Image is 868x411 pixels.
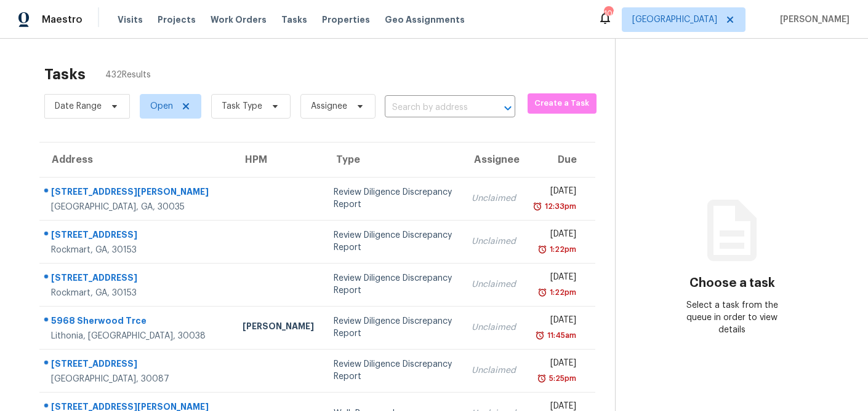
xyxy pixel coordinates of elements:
img: Overdue Alarm Icon [537,372,547,385]
span: Tasks [281,15,307,24]
span: 432 Results [105,69,151,81]
div: [PERSON_NAME] [243,320,314,335]
span: [PERSON_NAME] [775,14,850,26]
div: 5:25pm [547,372,576,385]
th: HPM [233,143,324,177]
div: 12:33pm [542,200,576,213]
img: Overdue Alarm Icon [537,243,547,256]
div: [STREET_ADDRESS][PERSON_NAME] [51,186,223,201]
th: Type [324,143,462,177]
div: Unclaimed [472,278,516,291]
div: Select a task from the queue in order to view details [674,299,790,336]
span: Open [150,100,173,112]
span: Visits [118,14,143,26]
span: Geo Assignments [385,14,465,26]
span: Date Range [55,100,102,112]
div: [DATE] [536,228,576,243]
th: Address [39,143,233,177]
div: Review Diligence Discrepancy Report [334,272,452,297]
button: Open [499,100,516,117]
div: [DATE] [536,271,576,286]
div: [GEOGRAPHIC_DATA], 30087 [51,373,223,385]
div: Unclaimed [472,364,516,377]
span: [GEOGRAPHIC_DATA] [632,14,717,26]
button: Create a Task [528,93,597,114]
div: Rockmart, GA, 30153 [51,287,223,299]
div: 5968 Sherwood Trce [51,315,223,330]
div: [DATE] [536,314,576,329]
div: [STREET_ADDRESS] [51,272,223,287]
div: Review Diligence Discrepancy Report [334,358,452,383]
div: Review Diligence Discrepancy Report [334,229,452,254]
span: Properties [322,14,370,26]
span: Maestro [42,14,82,26]
div: Unclaimed [472,235,516,248]
input: Search by address [385,98,481,117]
span: Assignee [311,100,347,112]
span: Work Orders [211,14,267,26]
h3: Choose a task [689,277,775,289]
div: 11:45am [545,329,576,342]
th: Assignee [462,143,526,177]
div: 1:22pm [547,243,576,256]
div: Review Diligence Discrepancy Report [334,315,452,340]
div: 100 [604,7,613,20]
div: Unclaimed [472,192,516,205]
div: Lithonia, [GEOGRAPHIC_DATA], 30038 [51,330,223,342]
span: Task Type [222,100,262,112]
div: Review Diligence Discrepancy Report [334,186,452,211]
div: 1:22pm [547,286,576,299]
span: Projects [158,14,196,26]
span: Create a Task [534,96,591,111]
div: Unclaimed [472,321,516,334]
div: [GEOGRAPHIC_DATA], GA, 30035 [51,201,223,213]
div: Rockmart, GA, 30153 [51,244,223,256]
div: [DATE] [536,185,576,200]
img: Overdue Alarm Icon [537,286,547,299]
img: Overdue Alarm Icon [532,200,542,213]
div: [DATE] [536,357,576,372]
div: [STREET_ADDRESS] [51,229,223,244]
div: [STREET_ADDRESS] [51,358,223,373]
img: Overdue Alarm Icon [535,329,545,342]
th: Due [526,143,595,177]
h2: Tasks [44,68,86,80]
